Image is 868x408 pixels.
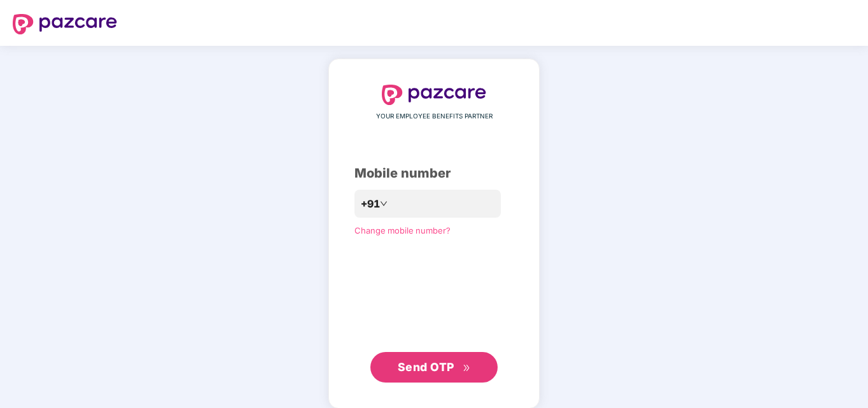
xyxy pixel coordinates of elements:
[13,14,117,34] img: logo
[354,225,451,236] a: Change mobile number?
[361,196,380,212] span: +91
[376,111,493,122] span: YOUR EMPLOYEE BENEFITS PARTNER
[380,200,388,208] span: down
[463,364,471,372] span: double-right
[382,85,486,105] img: logo
[370,352,498,383] button: Send OTPdouble-right
[398,360,454,374] span: Send OTP
[354,164,514,183] div: Mobile number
